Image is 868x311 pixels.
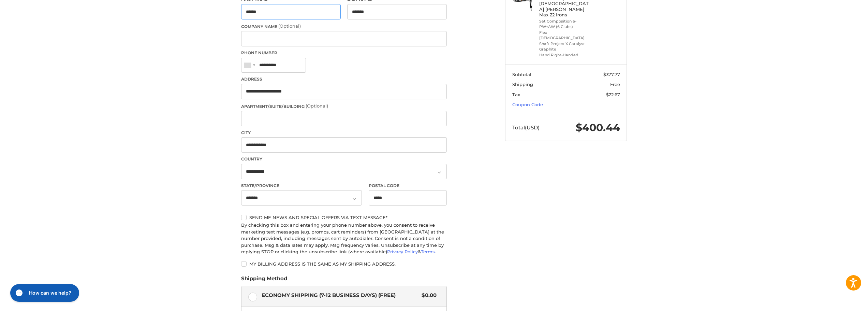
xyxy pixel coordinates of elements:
[512,82,533,87] span: Shipping
[241,183,362,189] label: State/Province
[418,292,437,299] span: $0.00
[539,30,591,41] li: Flex [DEMOGRAPHIC_DATA]
[576,121,620,134] span: $400.44
[306,103,328,109] small: (Optional)
[539,18,591,30] li: Set Composition 6-PW+AW (6 Clubs)
[369,183,447,189] label: Postal Code
[241,275,287,286] legend: Shipping Method
[241,222,447,255] div: By checking this box and entering your phone number above, you consent to receive marketing text ...
[241,103,447,110] label: Apartment/Suite/Building
[606,92,620,97] span: $22.67
[512,102,543,107] a: Coupon Code
[241,23,447,30] label: Company Name
[241,130,447,136] label: City
[539,41,591,52] li: Shaft Project X Catalyst Graphite
[512,72,531,77] span: Subtotal
[539,52,591,58] li: Hand Right-Handed
[241,50,447,56] label: Phone Number
[421,249,435,254] a: Terms
[610,82,620,87] span: Free
[241,215,447,220] label: Send me news and special offers via text message*
[603,72,620,77] span: $377.77
[278,23,301,29] small: (Optional)
[241,76,447,82] label: Address
[387,249,418,254] a: Privacy Policy
[512,124,540,131] span: Total (USD)
[262,292,418,299] span: Economy Shipping (7-12 Business Days) (Free)
[7,282,81,304] iframe: Gorgias live chat messenger
[512,92,520,97] span: Tax
[241,156,447,162] label: Country
[241,261,447,267] label: My billing address is the same as my shipping address.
